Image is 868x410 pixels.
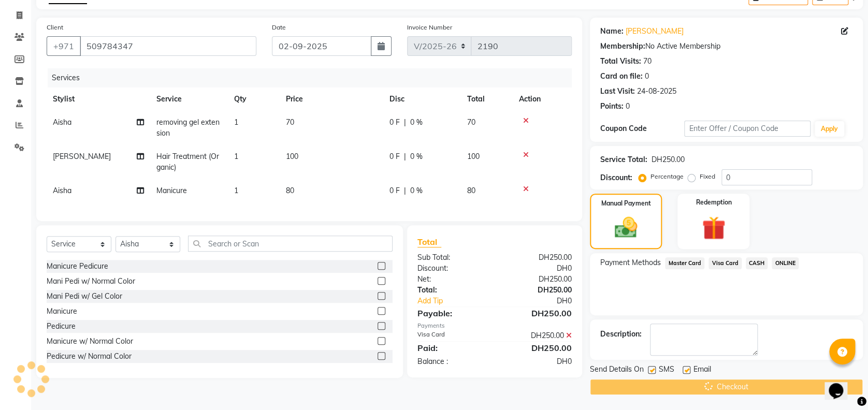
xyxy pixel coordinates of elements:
[53,118,71,127] span: Aisha
[659,364,674,377] span: SMS
[513,87,572,111] th: Action
[495,342,580,354] div: DH250.00
[600,123,684,134] div: Coupon Code
[410,117,423,128] span: 0 %
[404,117,406,128] span: |
[461,87,513,111] th: Total
[286,118,294,127] span: 70
[600,257,661,268] span: Payment Methods
[417,321,572,330] div: Payments
[772,257,799,269] span: ONLINE
[495,274,580,285] div: DH250.00
[188,236,393,252] input: Search or Scan
[815,121,844,137] button: Apply
[404,151,406,162] span: |
[47,306,77,317] div: Manicure
[286,152,298,161] span: 100
[626,26,684,37] a: [PERSON_NAME]
[53,186,71,195] span: Aisha
[665,257,704,269] span: Master Card
[495,330,580,341] div: DH250.00
[708,257,742,269] span: Visa Card
[824,369,858,400] iframe: chat widget
[495,252,580,263] div: DH250.00
[410,285,495,296] div: Total:
[650,172,684,181] label: Percentage
[156,186,187,195] span: Manicure
[407,23,452,32] label: Invoice Number
[47,36,81,56] button: +971
[590,364,644,377] span: Send Details On
[410,330,495,341] div: Visa Card
[410,356,495,367] div: Balance :
[47,23,63,32] label: Client
[47,276,135,287] div: Mani Pedi w/ Normal Color
[156,152,219,172] span: Hair Treatment (Organic)
[410,307,495,319] div: Payable:
[746,257,768,269] span: CASH
[626,101,630,112] div: 0
[600,172,632,183] div: Discount:
[389,185,400,196] span: 0 F
[410,296,509,306] a: Add Tip
[286,186,294,195] span: 80
[600,41,852,52] div: No Active Membership
[410,252,495,263] div: Sub Total:
[383,87,461,111] th: Disc
[467,118,475,127] span: 70
[495,263,580,274] div: DH0
[272,23,286,32] label: Date
[410,151,423,162] span: 0 %
[156,118,220,138] span: removing gel extension
[600,56,641,67] div: Total Visits:
[684,121,810,137] input: Enter Offer / Coupon Code
[637,86,676,97] div: 24-08-2025
[696,198,731,207] label: Redemption
[47,261,108,272] div: Manicure Pedicure
[607,214,644,241] img: _cash.svg
[234,118,238,127] span: 1
[228,87,280,111] th: Qty
[495,285,580,296] div: DH250.00
[150,87,228,111] th: Service
[410,342,495,354] div: Paid:
[47,321,76,332] div: Pedicure
[495,356,580,367] div: DH0
[509,296,580,306] div: DH0
[643,56,652,67] div: 70
[404,185,406,196] span: |
[47,87,150,111] th: Stylist
[600,26,624,37] div: Name:
[645,71,649,82] div: 0
[47,351,132,362] div: Pedicure w/ Normal Color
[389,117,400,128] span: 0 F
[700,172,715,181] label: Fixed
[600,329,642,340] div: Description:
[695,213,733,243] img: _gift.svg
[410,185,423,196] span: 0 %
[410,263,495,274] div: Discount:
[600,86,635,97] div: Last Visit:
[467,186,475,195] span: 80
[652,154,685,165] div: DH250.00
[47,336,133,347] div: Manicure w/ Normal Color
[410,274,495,285] div: Net:
[80,36,256,56] input: Search by Name/Mobile/Email/Code
[600,154,647,165] div: Service Total:
[601,199,651,208] label: Manual Payment
[693,364,711,377] span: Email
[53,152,111,161] span: [PERSON_NAME]
[47,291,122,302] div: Mani Pedi w/ Gel Color
[417,237,441,247] span: Total
[389,151,400,162] span: 0 F
[600,41,645,52] div: Membership:
[234,186,238,195] span: 1
[467,152,480,161] span: 100
[234,152,238,161] span: 1
[495,307,580,319] div: DH250.00
[48,68,580,87] div: Services
[280,87,383,111] th: Price
[600,101,624,112] div: Points:
[600,71,643,82] div: Card on file:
